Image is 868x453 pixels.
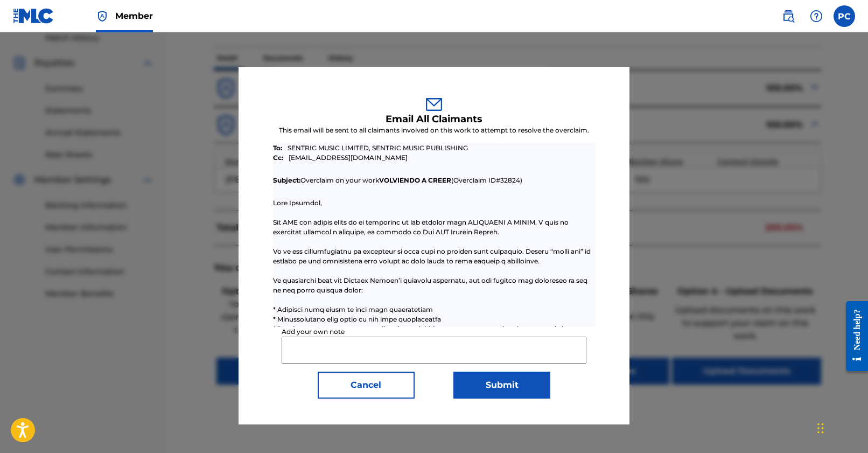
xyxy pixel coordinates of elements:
img: Top Rightsholder [96,10,109,23]
img: help [810,10,823,23]
span: Overclaim on your work (Overclaim ID# 32824 ) [273,176,563,185]
a: Public Search [778,5,799,27]
button: Submit [453,372,550,399]
div: Drag [817,412,824,444]
strong: Subject: [273,176,300,184]
div: Help [806,5,827,27]
iframe: Chat Widget [814,401,868,453]
label: Add your own note [282,327,586,337]
div: SENTRIC MUSIC LIMITED, SENTRIC MUSIC PUBLISHING [273,143,563,153]
img: search [782,10,795,23]
div: [EMAIL_ADDRESS][DOMAIN_NAME] [273,153,563,163]
iframe: Resource Center [838,292,868,379]
strong: Cc: [273,153,283,163]
img: email icon [426,98,442,111]
h5: Email All Claimants [386,113,482,126]
span: Member [115,10,153,22]
strong: VOLVIENDO A CREER [379,176,451,184]
strong: To: [273,143,282,153]
div: User Menu [834,5,855,27]
span: This email will be sent to all claimants involved on this work to attempt to resolve the overclaim. [279,126,589,135]
img: MLC Logo [13,8,54,24]
button: Cancel [318,372,415,399]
